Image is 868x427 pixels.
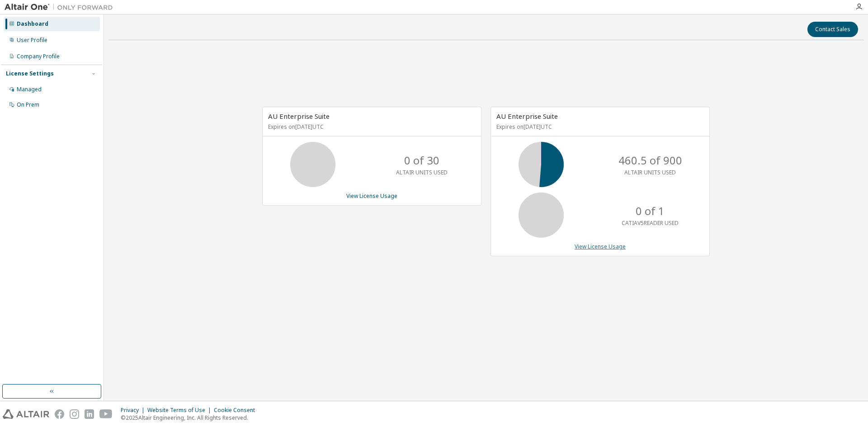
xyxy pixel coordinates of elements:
[121,414,260,422] p: © 2025 Altair Engineering, Inc. All Rights Reserved.
[496,112,558,121] span: AU Enterprise Suite
[17,86,42,93] div: Managed
[575,243,626,250] a: View License Usage
[17,20,48,28] div: Dashboard
[121,407,147,414] div: Privacy
[17,37,47,44] div: User Profile
[618,153,682,168] p: 460.5 of 900
[396,169,448,176] p: ALTAIR UNITS USED
[807,22,858,37] button: Contact Sales
[3,409,49,419] img: altair_logo.svg
[85,409,94,419] img: linkedin.svg
[17,53,60,60] div: Company Profile
[6,70,54,77] div: License Settings
[268,112,330,121] span: AU Enterprise Suite
[624,169,676,176] p: ALTAIR UNITS USED
[17,101,39,108] div: On Prem
[55,409,64,419] img: facebook.svg
[346,192,397,200] a: View License Usage
[636,203,665,219] p: 0 of 1
[5,3,118,12] img: Altair One
[622,219,679,227] p: CATIAV5READER USED
[404,153,439,168] p: 0 of 30
[268,123,473,131] p: Expires on [DATE] UTC
[496,123,702,131] p: Expires on [DATE] UTC
[214,407,260,414] div: Cookie Consent
[99,409,113,419] img: youtube.svg
[70,409,79,419] img: instagram.svg
[147,407,214,414] div: Website Terms of Use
